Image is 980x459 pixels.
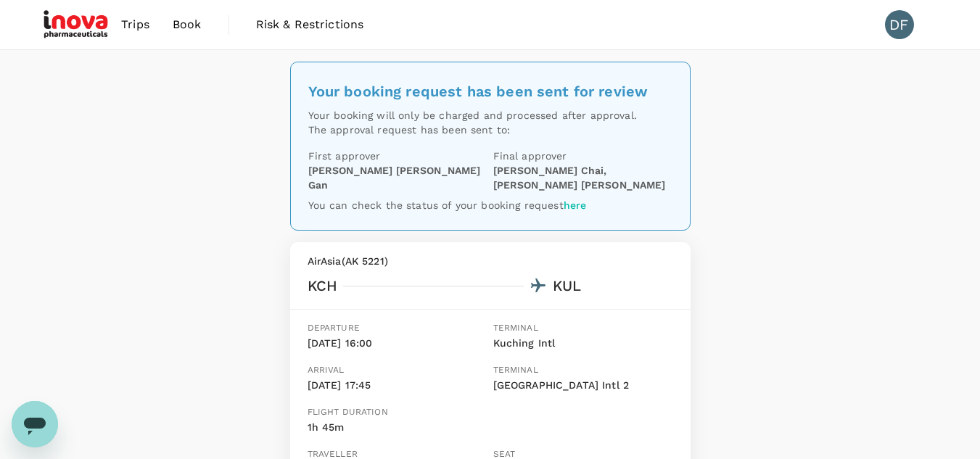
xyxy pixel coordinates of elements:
p: Your booking will only be charged and processed after approval. [308,108,672,123]
p: [DATE] 17:45 [308,378,487,394]
img: iNova Pharmaceuticals [44,9,110,41]
p: [GEOGRAPHIC_DATA] Intl 2 [493,378,673,394]
p: First approver [308,149,487,163]
p: Kuching Intl [493,336,673,352]
span: Risk & Restrictions [256,16,364,33]
p: Final approver [493,149,672,163]
p: [DATE] 16:00 [308,336,487,352]
p: Terminal [493,321,673,336]
p: Flight duration [308,405,388,420]
div: KCH [308,274,337,297]
iframe: Button to launch messaging window [12,401,58,447]
p: AirAsia ( AK 5221 ) [308,254,673,268]
div: KUL [553,274,581,297]
p: Departure [308,321,487,336]
p: Arrival [308,363,487,378]
p: [PERSON_NAME] [PERSON_NAME] [493,178,666,192]
div: Your booking request has been sent for review [308,80,672,103]
a: here [564,199,587,211]
p: The approval request has been sent to: [308,123,672,137]
span: Book [173,16,202,33]
p: [PERSON_NAME] Chai , [493,163,607,178]
p: 1h 45m [308,420,388,436]
span: Trips [121,16,149,33]
p: [PERSON_NAME] [PERSON_NAME] Gan [308,163,487,192]
div: DF [885,10,914,39]
p: Terminal [493,363,673,378]
p: You can check the status of your booking request [308,198,672,212]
